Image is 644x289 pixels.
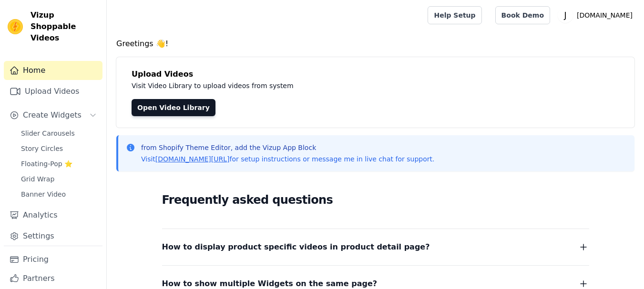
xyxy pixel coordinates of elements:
[495,6,550,24] a: Book Demo
[21,174,54,184] span: Grid Wrap
[132,99,215,116] a: Open Video Library
[4,61,102,80] a: Home
[31,10,99,44] span: Vizup Shoppable Videos
[4,250,102,269] a: Pricing
[21,129,75,138] span: Slider Carousels
[141,143,434,152] p: from Shopify Theme Editor, add the Vizup App Block
[573,7,636,24] p: [DOMAIN_NAME]
[15,142,102,155] a: Story Circles
[155,155,230,163] a: [DOMAIN_NAME][URL]
[15,157,102,170] a: Floating-Pop ⭐
[428,6,481,24] a: Help Setup
[15,188,102,201] a: Banner Video
[15,172,102,186] a: Grid Wrap
[4,82,102,101] a: Upload Videos
[141,154,434,164] p: Visit for setup instructions or message me in live chat for support.
[4,106,102,125] button: Create Widgets
[162,240,589,254] button: How to display product specific videos in product detail page?
[558,7,636,24] button: J [DOMAIN_NAME]
[4,269,102,288] a: Partners
[23,110,82,121] span: Create Widgets
[563,10,566,20] text: J
[132,80,559,91] p: Visit Video Library to upload videos from system
[8,19,23,34] img: Vizup
[21,144,63,153] span: Story Circles
[132,69,619,80] h4: Upload Videos
[162,190,589,209] h2: Frequently asked questions
[162,240,430,254] span: How to display product specific videos in product detail page?
[21,189,66,199] span: Banner Video
[4,206,102,225] a: Analytics
[4,227,102,246] a: Settings
[15,127,102,140] a: Slider Carousels
[21,159,72,169] span: Floating-Pop ⭐
[116,38,634,50] h4: Greetings 👋!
